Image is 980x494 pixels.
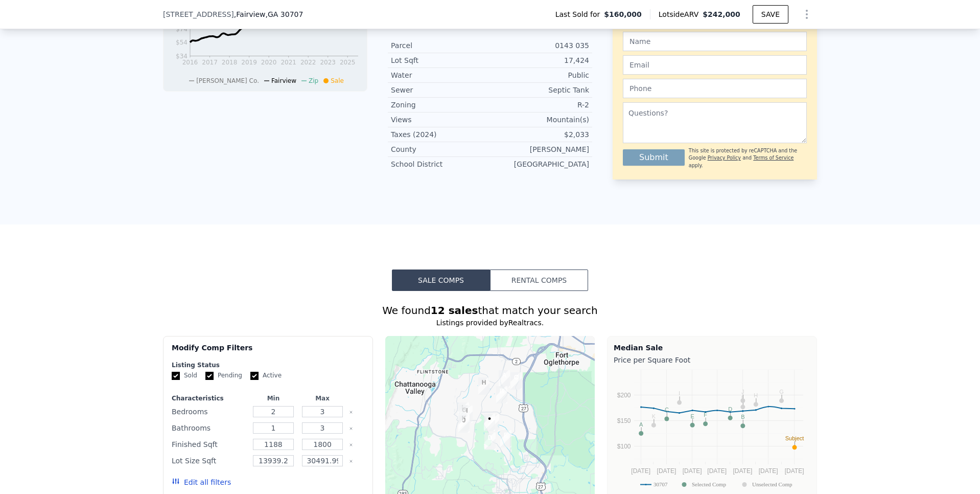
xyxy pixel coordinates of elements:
[349,410,353,414] button: Clear
[604,9,642,19] span: $160,000
[759,467,778,475] text: [DATE]
[459,405,470,422] div: 921 E Circle Dr
[205,371,242,380] label: Pending
[496,386,507,403] div: 556 W Garden Farm Rd
[797,4,817,25] button: Show Options
[300,394,345,402] div: Max
[172,343,364,361] div: Modify Comp Filters
[707,467,727,475] text: [DATE]
[490,55,589,65] div: 17,424
[176,53,188,60] tspan: $34
[753,5,788,24] button: SAVE
[785,467,804,475] text: [DATE]
[163,318,817,328] div: Listings provided by Realtracs .
[163,9,234,19] span: [STREET_ADDRESS]
[392,270,490,291] button: Sale Comps
[499,370,510,388] div: 17 Dee Vue Ln
[391,40,490,51] div: Parcel
[785,435,804,441] text: Subject
[163,303,817,318] div: We found that match your search
[484,414,495,431] div: 906 Crest Dr
[391,129,490,140] div: Taxes (2024)
[461,406,473,423] div: 934 Greenhill Dr
[349,426,353,431] button: Clear
[617,392,631,399] text: $200
[741,389,744,395] text: J
[488,414,499,432] div: 917 Crest Dr
[391,85,490,95] div: Sewer
[300,59,316,66] tspan: 2022
[704,412,707,418] text: F
[172,437,247,452] div: Finished Sqft
[176,26,188,33] tspan: $74
[500,430,511,447] div: 122 Lavenia Cir
[271,77,296,84] span: Fairview
[349,443,353,447] button: Clear
[391,159,490,169] div: School District
[391,70,490,80] div: Water
[340,59,356,66] tspan: 2025
[639,421,643,428] text: A
[659,9,703,19] span: Lotside ARV
[779,389,784,395] text: G
[490,159,589,169] div: [GEOGRAPHIC_DATA]
[205,372,214,380] input: Pending
[391,144,490,154] div: County
[172,394,247,402] div: Characteristics
[458,413,470,431] div: 1011 E Circle Dr
[753,155,794,161] a: Terms of Service
[617,417,631,424] text: $150
[349,459,353,463] button: Clear
[261,59,277,66] tspan: 2020
[196,77,259,84] span: [PERSON_NAME] Co.
[490,100,589,110] div: R-2
[708,155,741,161] a: Privacy Policy
[250,372,259,380] input: Active
[631,467,650,475] text: [DATE]
[172,405,247,419] div: Bedrooms
[266,10,304,18] span: , GA 30707
[222,59,238,66] tspan: 2018
[281,59,296,66] tspan: 2021
[510,372,522,390] div: 406 Jenkins Rd
[490,270,588,291] button: Rental Comps
[689,147,807,169] div: This site is protected by reCAPTCHA and the Google and apply.
[614,343,810,353] div: Median Sale
[741,395,744,401] text: L
[176,39,188,46] tspan: $54
[679,390,680,396] text: I
[703,10,740,18] span: $242,000
[172,372,180,380] input: Sold
[692,481,726,487] text: Selected Comp
[172,477,231,487] button: Edit all filters
[172,421,247,435] div: Bathrooms
[431,304,478,317] strong: 12 sales
[250,371,282,380] label: Active
[172,454,247,468] div: Lot Size Sqft
[478,377,489,395] div: 22 Talley Ln
[654,481,668,487] text: 30707
[741,414,744,420] text: B
[234,9,304,19] span: , Fairview
[458,402,469,420] div: 734 Crestridge Dr
[752,481,792,487] text: Unselected Comp
[683,467,702,475] text: [DATE]
[690,413,694,419] text: E
[202,59,218,66] tspan: 2017
[458,415,470,433] div: 171 Hilltop Dr
[623,79,807,98] input: Phone
[391,115,490,125] div: Views
[490,85,589,95] div: Septic Tank
[172,361,364,369] div: Listing Status
[754,392,758,398] text: H
[484,433,496,450] div: 56 Sycamore Ln
[623,32,807,51] input: Name
[665,407,669,413] text: C
[391,100,490,110] div: Zoning
[182,59,198,66] tspan: 2016
[391,55,490,65] div: Lot Sqft
[490,70,589,80] div: Public
[309,77,318,84] span: Zip
[623,55,807,75] input: Email
[555,9,604,19] span: Last Sold for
